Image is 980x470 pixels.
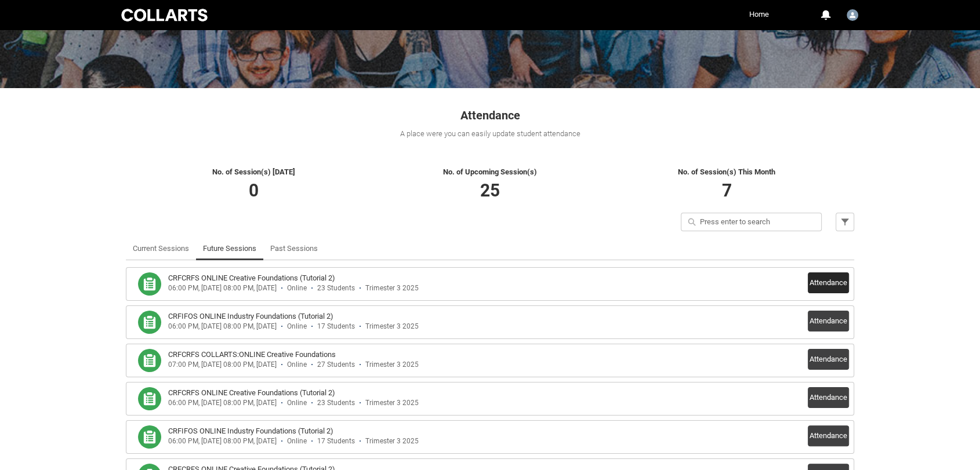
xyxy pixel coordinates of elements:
li: Future Sessions [196,237,263,260]
div: Online [287,284,307,293]
div: Online [287,437,307,446]
span: No. of Session(s) [DATE] [212,167,295,176]
a: Past Sessions [270,237,318,260]
div: 17 Students [317,322,355,331]
div: 07:00 PM, [DATE] 08:00 PM, [DATE] [168,360,277,369]
div: Online [287,399,307,407]
div: 23 Students [317,399,355,407]
div: A place were you can easily update student attendance [126,128,854,140]
div: 06:00 PM, [DATE] 08:00 PM, [DATE] [168,322,277,331]
h3: CRFCRFS ONLINE Creative Foundations (Tutorial 2) [168,272,335,284]
h3: CRFCRFS ONLINE Creative Foundations (Tutorial 2) [168,387,335,399]
div: 06:00 PM, [DATE] 08:00 PM, [DATE] [168,437,277,446]
div: Trimester 3 2025 [365,284,419,293]
input: Press enter to search [681,213,822,231]
span: 0 [249,180,259,201]
button: User Profile Faculty.bwoods [844,5,861,23]
span: Attendance [460,108,520,122]
span: No. of Upcoming Session(s) [443,167,537,176]
div: 23 Students [317,284,355,293]
span: No. of Session(s) This Month [678,167,775,176]
button: Attendance [808,349,849,370]
button: Attendance [808,387,849,408]
div: Trimester 3 2025 [365,399,419,407]
div: Online [287,322,307,331]
div: 27 Students [317,360,355,369]
span: 25 [480,180,500,201]
div: Trimester 3 2025 [365,360,419,369]
div: 06:00 PM, [DATE] 08:00 PM, [DATE] [168,284,277,293]
div: 06:00 PM, [DATE] 08:00 PM, [DATE] [168,399,277,407]
h3: CRFIFOS ONLINE Industry Foundations (Tutorial 2) [168,311,333,322]
li: Past Sessions [263,237,325,260]
a: Current Sessions [133,237,189,260]
a: Future Sessions [203,237,256,260]
span: 7 [722,180,732,201]
button: Attendance [808,272,849,293]
li: Current Sessions [126,237,196,260]
div: 17 Students [317,437,355,446]
a: Home [746,6,772,23]
button: Filter [836,213,854,231]
button: Attendance [808,425,849,446]
div: Trimester 3 2025 [365,437,419,446]
h3: CRFIFOS ONLINE Industry Foundations (Tutorial 2) [168,425,333,437]
div: Trimester 3 2025 [365,322,419,331]
button: Attendance [808,311,849,331]
h3: CRFCRFS COLLARTS:ONLINE Creative Foundations [168,349,336,360]
div: Online [287,360,307,369]
img: Faculty.bwoods [847,9,858,21]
